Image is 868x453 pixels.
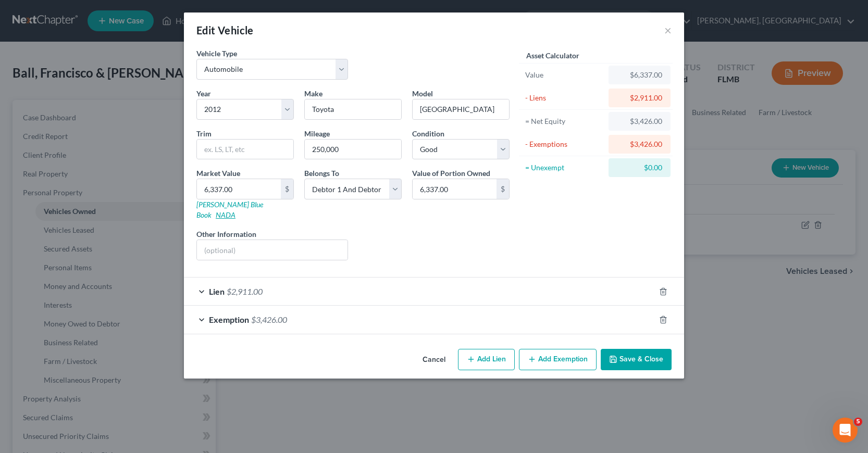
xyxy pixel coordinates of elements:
div: = Unexempt [525,162,604,173]
button: Add Lien [458,349,515,371]
span: $2,911.00 [227,286,263,296]
div: $ [281,179,293,199]
input: ex. Nissan [305,99,401,119]
label: Condition [412,128,444,139]
input: ex. LS, LT, etc [197,140,293,159]
div: - Exemptions [525,139,604,149]
input: -- [305,140,401,159]
span: $3,426.00 [251,314,287,324]
button: × [664,24,672,36]
input: 0.00 [413,179,497,199]
span: Lien [209,286,225,296]
div: Value [525,70,604,80]
button: Save & Close [601,349,672,371]
label: Year [196,88,211,99]
label: Value of Portion Owned [412,168,490,179]
div: $ [497,179,509,199]
div: $3,426.00 [617,116,662,127]
span: Exemption [209,314,249,324]
div: Edit Vehicle [196,23,254,37]
div: $3,426.00 [617,139,662,149]
input: (optional) [197,240,348,260]
a: [PERSON_NAME] Blue Book [196,200,263,219]
div: - Liens [525,93,604,103]
label: Market Value [196,168,240,179]
a: NADA [216,210,235,219]
div: $2,911.00 [617,93,662,103]
iframe: Intercom live chat [833,418,858,443]
span: Make [304,89,323,98]
button: Add Exemption [519,349,597,371]
input: ex. Altima [413,99,509,119]
div: = Net Equity [525,116,604,127]
label: Mileage [304,128,330,139]
label: Asset Calculator [526,50,579,61]
button: Cancel [414,350,454,371]
label: Trim [196,128,212,139]
div: $0.00 [617,162,662,173]
label: Vehicle Type [196,48,237,59]
label: Other Information [196,229,256,240]
input: 0.00 [197,179,281,199]
label: Model [412,88,433,99]
div: $6,337.00 [617,70,662,80]
span: 5 [854,418,862,426]
span: Belongs To [304,169,339,178]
